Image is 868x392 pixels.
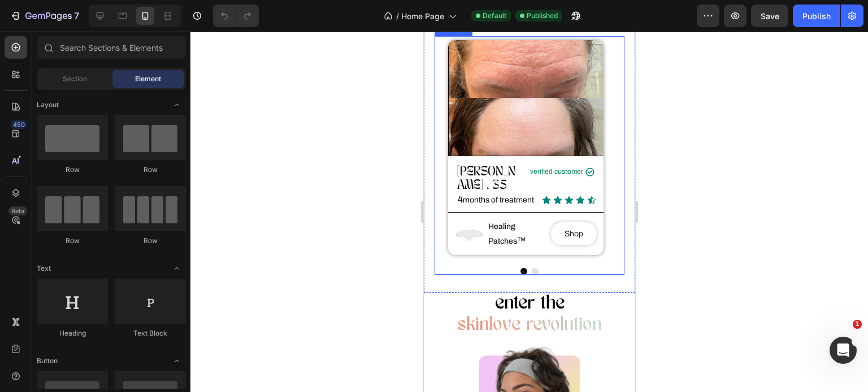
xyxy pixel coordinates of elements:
[115,236,186,246] div: Row
[424,32,635,392] iframe: Design area
[37,36,186,59] input: Search Sections & Elements
[168,96,186,114] span: Toggle open
[5,5,84,27] button: 7
[761,11,779,21] span: Save
[11,120,27,129] div: 450
[115,165,186,175] div: Row
[793,5,840,27] button: Publish
[802,10,831,22] div: Publish
[115,328,186,338] div: Text Block
[37,356,58,366] span: Button
[135,74,161,84] span: Element
[37,236,108,246] div: Row
[37,165,108,175] div: Row
[74,9,79,23] p: 7
[853,320,862,329] span: 1
[751,5,788,27] button: Save
[63,74,87,84] span: Section
[830,337,857,364] iframe: Intercom live chat
[213,5,259,27] div: Undo/Redo
[401,10,444,22] span: Home Page
[8,206,27,215] div: Beta
[483,11,506,21] span: Default
[527,11,558,21] span: Published
[168,259,186,278] span: Toggle open
[168,352,186,370] span: Toggle open
[37,328,108,338] div: Heading
[37,263,51,274] span: Text
[37,100,59,110] span: Layout
[396,10,399,22] span: /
